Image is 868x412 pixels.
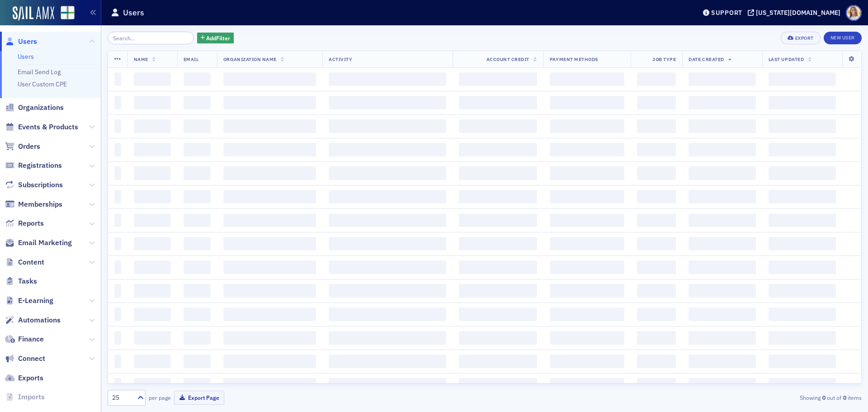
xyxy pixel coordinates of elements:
[18,354,45,364] span: Connect
[329,213,446,227] span: ‌
[769,284,836,298] span: ‌
[637,143,676,156] span: ‌
[223,56,277,62] span: Organization Name
[184,166,211,180] span: ‌
[781,32,820,44] button: Export
[5,122,78,132] a: Events & Products
[184,378,211,392] span: ‌
[134,213,171,227] span: ‌
[329,72,446,86] span: ‌
[18,218,44,228] span: Reports
[550,355,624,368] span: ‌
[769,378,836,392] span: ‌
[5,373,43,383] a: Exports
[637,213,676,227] span: ‌
[550,260,624,274] span: ‌
[769,143,836,156] span: ‌
[114,378,121,392] span: ‌
[149,393,171,402] label: per page
[637,190,676,204] span: ‌
[223,213,316,227] span: ‌
[223,378,316,392] span: ‌
[459,119,537,133] span: ‌
[5,238,72,248] a: Email Marketing
[769,166,836,180] span: ‌
[134,119,171,133] span: ‌
[5,161,62,170] a: Registrations
[748,9,844,16] button: [US_STATE][DOMAIN_NAME]
[223,308,316,321] span: ‌
[637,378,676,392] span: ‌
[61,6,75,20] img: SailAMX
[550,119,624,133] span: ‌
[5,276,37,286] a: Tasks
[5,354,45,364] a: Connect
[459,331,537,345] span: ‌
[18,392,45,402] span: Imports
[114,355,121,368] span: ‌
[184,331,211,345] span: ‌
[18,315,61,325] span: Automations
[824,32,862,44] a: New User
[329,190,446,204] span: ‌
[54,6,75,21] a: View Homepage
[329,284,446,298] span: ‌
[134,72,171,86] span: ‌
[689,56,724,62] span: Date Created
[223,260,316,274] span: ‌
[223,72,316,86] span: ‌
[114,213,121,227] span: ‌
[769,56,804,62] span: Last Updated
[459,378,537,392] span: ‌
[550,96,624,109] span: ‌
[134,308,171,321] span: ‌
[550,72,624,86] span: ‌
[329,378,446,392] span: ‌
[18,276,37,286] span: Tasks
[206,34,230,42] span: Add Filter
[114,284,121,298] span: ‌
[134,56,148,62] span: Name
[689,119,755,133] span: ‌
[637,237,676,251] span: ‌
[689,355,755,368] span: ‌
[134,166,171,180] span: ‌
[689,331,755,345] span: ‌
[550,308,624,321] span: ‌
[689,166,755,180] span: ‌
[18,52,34,61] a: Users
[18,37,37,47] span: Users
[114,166,121,180] span: ‌
[550,56,598,62] span: Payment Methods
[459,96,537,109] span: ‌
[114,72,121,86] span: ‌
[184,355,211,368] span: ‌
[134,331,171,345] span: ‌
[184,72,211,86] span: ‌
[223,284,316,298] span: ‌
[459,284,537,298] span: ‌
[637,331,676,345] span: ‌
[329,331,446,345] span: ‌
[637,166,676,180] span: ‌
[114,143,121,156] span: ‌
[134,143,171,156] span: ‌
[18,257,44,267] span: Content
[329,355,446,368] span: ‌
[459,72,537,86] span: ‌
[114,331,121,345] span: ‌
[329,166,446,180] span: ‌
[223,190,316,204] span: ‌
[689,237,755,251] span: ‌
[459,237,537,251] span: ‌
[689,213,755,227] span: ‌
[223,96,316,109] span: ‌
[329,56,352,62] span: Activity
[617,393,862,402] div: Showing out of items
[18,142,40,152] span: Orders
[769,237,836,251] span: ‌
[18,199,62,209] span: Memberships
[550,166,624,180] span: ‌
[329,143,446,156] span: ‌
[459,166,537,180] span: ‌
